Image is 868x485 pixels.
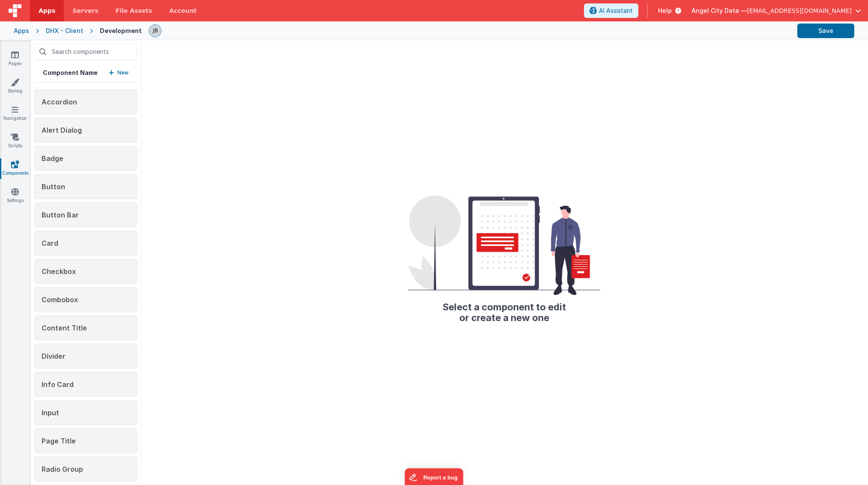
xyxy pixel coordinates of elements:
p: New [117,68,129,77]
span: File Assets [116,6,153,15]
span: Alert Dialog [42,126,82,134]
span: Page Title [42,437,76,445]
span: Apps [39,6,55,15]
span: Help [658,6,672,15]
span: Content Title [42,324,87,332]
span: Button [42,182,65,191]
span: Accordion [42,98,77,106]
span: Button Bar [42,211,79,219]
img: 9990944320bbc1bcb8cfbc08cd9c0949 [149,25,161,37]
h2: Select a component to edit or create a new one [408,295,600,322]
span: Servers [72,6,98,15]
span: Info Card [42,380,74,389]
span: Card [42,239,58,247]
div: Development [100,27,142,35]
button: Save [797,24,854,38]
button: AI Assistant [584,3,638,18]
span: Input [42,408,59,417]
span: Checkbox [42,267,76,276]
span: Angel City Data — [691,6,747,15]
button: New [109,68,129,77]
span: Badge [42,154,63,163]
div: Apps [14,27,29,35]
button: Angel City Data — [EMAIL_ADDRESS][DOMAIN_NAME] [691,6,861,15]
span: [EMAIL_ADDRESS][DOMAIN_NAME] [747,6,852,15]
h5: Component Name [43,68,98,77]
div: DHX - Client [46,27,83,35]
input: Search components [34,44,137,60]
span: Combobox [42,295,78,304]
span: Radio Group [42,465,83,473]
span: Divider [42,352,66,360]
span: AI Assistant [599,6,633,15]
